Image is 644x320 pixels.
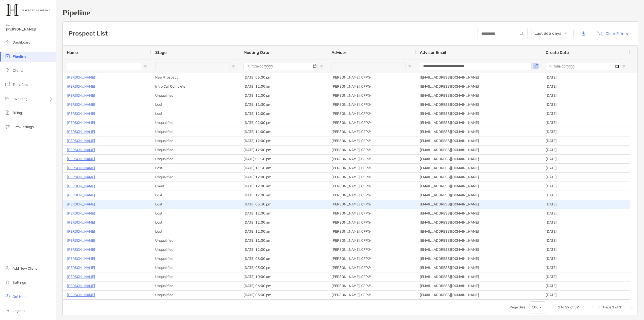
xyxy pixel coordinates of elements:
span: 59 [574,305,579,309]
a: [PERSON_NAME] [67,120,95,126]
a: [PERSON_NAME] [67,129,95,135]
a: [PERSON_NAME] [67,92,95,99]
a: [PERSON_NAME] [67,283,95,289]
a: [PERSON_NAME] [67,246,95,253]
div: [DATE] 11:00 am [239,127,328,136]
div: Lost [151,218,239,227]
div: [DATE] 12:00 am [239,191,328,200]
div: [DATE] 12:00 pm [239,146,328,154]
div: [DATE] [542,73,630,82]
p: [PERSON_NAME] [67,111,95,117]
p: [PERSON_NAME] [67,237,95,244]
img: transfers icon [5,81,11,87]
div: [DATE] 02:00 pm [239,118,328,127]
div: Unqualified [151,263,239,272]
div: Unqualified [151,118,239,127]
span: Log out [13,309,25,313]
a: [PERSON_NAME] [67,156,95,162]
p: [PERSON_NAME] [67,219,95,226]
span: Page [603,305,611,309]
div: [PERSON_NAME], CFP® [328,263,416,272]
button: Open Filter Menu [622,64,626,68]
div: [PERSON_NAME], CFP® [328,118,416,127]
button: Open Filter Menu [408,64,412,68]
span: Get Help [13,295,26,299]
div: [PERSON_NAME], CFP® [328,254,416,263]
span: Settings [13,280,26,285]
a: [PERSON_NAME] [67,174,95,180]
div: Unqualified [151,155,239,163]
span: of [615,305,618,309]
div: [DATE] 12:00 pm [239,245,328,254]
div: [DATE] [542,291,630,299]
span: of [570,305,574,309]
div: [DATE] 11:30 am [239,164,328,172]
div: [PERSON_NAME], CFP® [328,236,416,245]
img: get-help icon [5,293,11,299]
div: [DATE] 12:00 am [239,227,328,236]
a: [PERSON_NAME] [67,101,95,108]
div: Unqualified [151,136,239,145]
div: [PERSON_NAME], CFP® [328,91,416,100]
img: clients icon [5,67,11,73]
div: [EMAIL_ADDRESS][DOMAIN_NAME] [416,82,542,91]
span: Dashboard [13,40,30,45]
div: [DATE] [542,155,630,163]
div: [EMAIL_ADDRESS][DOMAIN_NAME] [416,263,542,272]
div: First Page [591,305,595,309]
div: Unqualified [151,173,239,182]
img: add_new_client icon [5,265,11,271]
a: [PERSON_NAME] [67,138,95,144]
p: [PERSON_NAME] [67,274,95,280]
a: [PERSON_NAME] [67,74,95,81]
a: [PERSON_NAME] [67,165,95,171]
div: [PERSON_NAME], CFP® [328,281,416,290]
div: [PERSON_NAME], CFP® [328,191,416,200]
span: Stage [155,50,167,55]
input: Name Filter Input [67,62,141,70]
div: [EMAIL_ADDRESS][DOMAIN_NAME] [416,236,542,245]
div: [EMAIL_ADDRESS][DOMAIN_NAME] [416,118,542,127]
div: Unqualified [151,146,239,154]
div: Client [151,182,239,191]
span: Advisor Email [420,50,446,55]
img: Zoe Logo [6,2,50,20]
div: [DATE] [542,164,630,172]
div: [PERSON_NAME], CFP® [328,73,416,82]
div: [PERSON_NAME], CFP® [328,100,416,109]
p: [PERSON_NAME] [67,83,95,90]
span: to [561,305,564,309]
div: [DATE] 12:00 am [239,182,328,191]
div: [EMAIL_ADDRESS][DOMAIN_NAME] [416,272,542,281]
div: [DATE] 06:00 pm [239,281,328,290]
div: Lost [151,200,239,209]
div: Unqualified [151,245,239,254]
div: [DATE] [542,82,630,91]
button: Open Filter Menu [231,64,235,68]
img: input icon [520,32,524,35]
div: [DATE] 03:30 pm [239,263,328,272]
p: [PERSON_NAME] [67,292,95,298]
span: Pipeline [13,54,26,59]
div: [DATE] [542,91,630,100]
span: Name [67,50,78,55]
div: [DATE] 05:30 pm [239,200,328,209]
div: [EMAIL_ADDRESS][DOMAIN_NAME] [416,173,542,182]
span: Meeting Date [244,50,269,55]
img: firm-settings icon [5,124,11,130]
img: billing icon [5,110,11,116]
div: 100 [532,305,539,309]
a: [PERSON_NAME] [67,183,95,189]
div: [DATE] 01:30 pm [239,155,328,163]
div: [DATE] 12:00 am [239,82,328,91]
div: [DATE] [542,100,630,109]
h1: Pipeline [62,8,638,17]
div: [PERSON_NAME], CFP® [328,291,416,299]
div: [DATE] [542,272,630,281]
div: [EMAIL_ADDRESS][DOMAIN_NAME] [416,227,542,236]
